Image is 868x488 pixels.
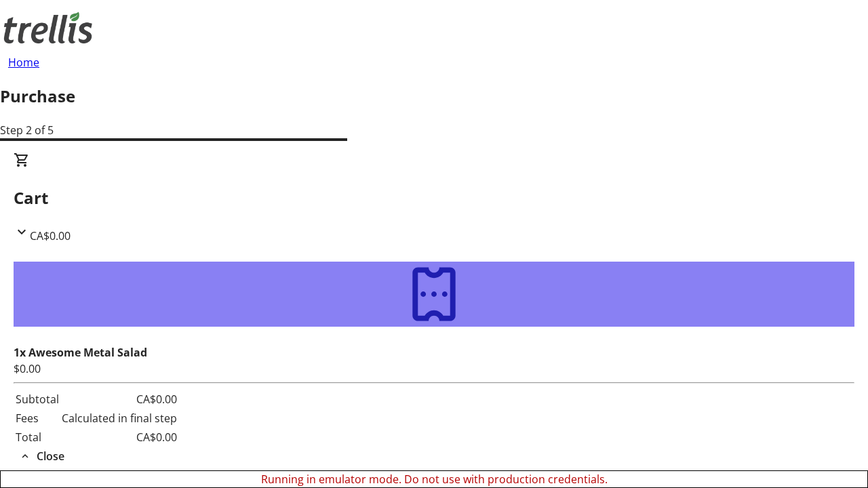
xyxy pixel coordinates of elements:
[14,152,854,244] div: CartCA$0.00
[15,428,60,446] td: Total
[61,428,178,446] td: CA$0.00
[15,409,60,427] td: Fees
[30,228,71,243] span: CA$0.00
[15,390,60,408] td: Subtotal
[14,448,70,464] button: Close
[61,390,178,408] td: CA$0.00
[14,186,854,210] h2: Cart
[37,448,64,464] span: Close
[14,244,854,465] div: CartCA$0.00
[14,345,147,360] strong: 1x Awesome Metal Salad
[14,361,854,377] div: $0.00
[61,409,178,427] td: Calculated in final step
